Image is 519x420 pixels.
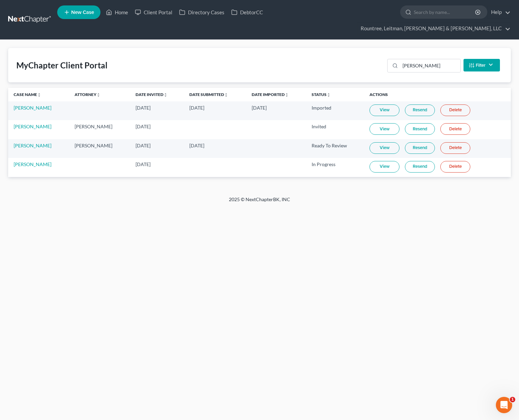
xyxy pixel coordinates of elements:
a: Attorneyunfold_more [75,92,100,97]
i: unfold_more [285,93,289,97]
iframe: Intercom live chat [496,397,512,413]
a: Delete [440,104,470,116]
a: Rountree, Leitman, [PERSON_NAME] & [PERSON_NAME], LLC [357,22,510,35]
div: 2025 © NextChapterBK, INC [65,196,454,208]
span: [DATE] [136,105,151,111]
button: Filter [463,59,500,71]
span: [DATE] [136,143,151,148]
a: Help [488,6,510,18]
i: unfold_more [163,93,168,97]
a: Delete [440,123,470,135]
td: Invited [306,120,364,139]
a: Delete [440,161,470,173]
td: Ready To Review [306,139,364,158]
a: [PERSON_NAME] [14,105,51,111]
a: View [369,142,399,154]
a: Date Invitedunfold_more [136,92,168,97]
td: In Progress [306,158,364,177]
input: Search by name... [414,6,476,18]
span: 1 [510,397,515,402]
a: Resend [405,142,435,154]
i: unfold_more [96,93,100,97]
span: [DATE] [189,105,204,111]
a: Resend [405,161,435,173]
td: [PERSON_NAME] [69,139,130,158]
a: Client Portal [131,6,176,18]
a: Date Importedunfold_more [252,92,289,97]
span: [DATE] [136,124,151,129]
a: Case Nameunfold_more [14,92,41,97]
a: Home [103,6,131,18]
a: Resend [405,123,435,135]
th: Actions [364,88,511,101]
span: [DATE] [189,143,204,148]
i: unfold_more [327,93,331,97]
td: Imported [306,101,364,120]
a: Date Submittedunfold_more [189,92,228,97]
td: [PERSON_NAME] [69,120,130,139]
i: unfold_more [37,93,41,97]
a: View [369,123,399,135]
a: [PERSON_NAME] [14,143,51,148]
a: Resend [405,104,435,116]
div: MyChapter Client Portal [16,60,108,71]
span: New Case [71,10,94,15]
a: View [369,104,399,116]
a: [PERSON_NAME] [14,161,51,167]
a: Delete [440,142,470,154]
a: Directory Cases [176,6,228,18]
span: [DATE] [136,161,151,167]
a: [PERSON_NAME] [14,124,51,129]
span: [DATE] [252,105,267,111]
a: DebtorCC [228,6,266,18]
i: unfold_more [224,93,228,97]
a: View [369,161,399,173]
a: Statusunfold_more [312,92,331,97]
input: Search... [400,59,460,72]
